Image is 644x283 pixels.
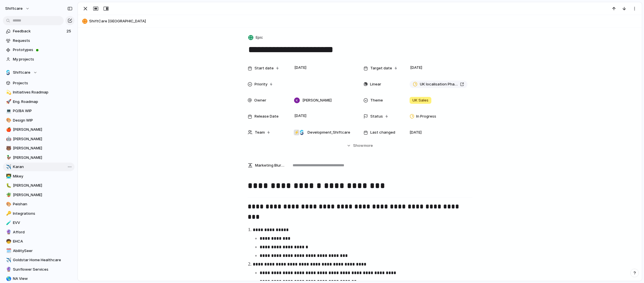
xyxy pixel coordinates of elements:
[254,97,266,103] span: Owner
[370,97,383,103] span: Theme
[255,130,265,135] span: Team
[5,145,11,151] button: 🐻
[3,163,75,171] a: ✈️Karan
[6,164,10,170] div: ✈️
[3,172,75,181] a: 👨‍💻Mikey
[353,143,363,149] span: Show
[248,140,472,151] button: Showmore
[308,130,350,135] span: Development , Shiftcare
[3,46,75,54] a: Prototypes
[3,274,75,283] a: 🌎NA View
[13,99,73,105] span: Eng. Roadmap
[3,181,75,190] a: 🐛[PERSON_NAME]
[13,192,73,198] span: [PERSON_NAME]
[410,81,467,88] a: UK localisation Phase 1
[3,200,75,208] a: 🎨Peishan
[3,218,75,227] a: 🧪EVV
[6,266,10,273] div: 🔮
[13,108,73,114] span: PO/BA WIP
[13,89,73,95] span: Initiatives Roadmap
[13,267,73,272] span: Sunflower Services
[3,125,75,134] a: 🍎[PERSON_NAME]
[3,209,75,218] a: 🔑Integrations
[3,36,75,45] a: Requests
[13,201,73,207] span: Peishan
[255,81,267,87] span: Priority
[5,89,11,95] button: 💫
[5,99,11,105] button: 🚀
[6,89,10,96] div: 💫
[293,64,308,71] span: [DATE]
[5,6,23,11] span: shiftcare
[5,239,11,244] button: 🧒
[3,265,75,274] a: 🔮Sunflower Services
[6,192,10,198] div: 🪴
[6,136,10,142] div: 🤖
[5,192,11,198] button: 🪴
[3,191,75,199] div: 🪴[PERSON_NAME]
[3,55,75,64] a: My projects
[13,145,73,151] span: [PERSON_NAME]
[13,276,73,282] span: NA View
[5,220,11,226] button: 🧪
[3,144,75,153] div: 🐻[PERSON_NAME]
[416,114,436,119] span: In Progress
[3,116,75,125] a: 🎨Design WIP
[294,130,300,135] div: ⚡
[3,256,75,264] div: ✈️Goldstar Home Healthcare
[13,257,73,263] span: Goldstar Home Healthcare
[81,17,639,26] button: ShiftCare [GEOGRAPHIC_DATA]
[5,229,11,235] button: 🔮
[256,35,263,40] span: Epic
[13,47,73,53] span: Prototypes
[364,143,373,149] span: more
[3,135,75,143] a: 🤖[PERSON_NAME]
[6,257,10,264] div: ✈️
[3,228,75,237] a: 🔮Afford
[5,183,11,188] button: 🐛
[255,114,279,119] span: Release Date
[13,28,65,34] span: Feedback
[13,173,73,179] span: Mikey
[247,34,265,42] button: Epic
[5,136,11,142] button: 🤖
[3,153,75,162] a: 🦆[PERSON_NAME]
[13,136,73,142] span: [PERSON_NAME]
[293,112,308,119] span: [DATE]
[13,38,73,44] span: Requests
[13,211,73,216] span: Integrations
[13,155,73,161] span: [PERSON_NAME]
[5,257,11,263] button: ✈️
[13,127,73,132] span: [PERSON_NAME]
[3,247,75,255] a: 🗓️AbilitySeer
[3,107,75,115] div: 💻PO/BA WIP
[3,27,75,36] a: Feedback25
[6,238,10,245] div: 🧒
[3,79,75,87] a: Projects
[5,155,11,161] button: 🦆
[420,81,458,87] span: UK localisation Phase 1
[5,201,11,207] button: 🎨
[6,98,10,105] div: 🚀
[3,237,75,246] a: 🧒EHCA
[3,88,75,97] a: 💫Initiatives Roadmap
[3,4,33,13] button: shiftcare
[6,182,10,189] div: 🐛
[6,247,10,254] div: 🗓️
[13,70,30,75] span: Shiftcare
[6,210,10,217] div: 🔑
[3,68,75,77] button: Shiftcare
[13,183,73,188] span: [PERSON_NAME]
[412,97,428,103] span: UK Sales
[6,201,10,208] div: 🎨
